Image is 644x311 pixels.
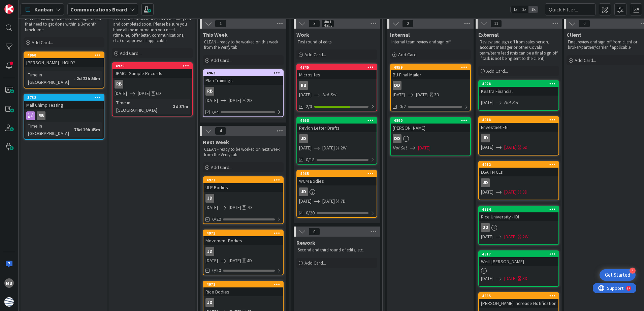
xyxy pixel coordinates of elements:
span: [DATE] [481,275,493,282]
a: 4912LGA FN CLsJD[DATE][DATE]3D [478,161,559,200]
span: 1x [511,6,520,13]
span: 0 [579,20,590,28]
span: [DATE] [205,97,218,104]
span: [DATE] [299,144,312,151]
span: [DATE] [504,144,517,151]
span: [DATE] [205,204,218,211]
div: DD [393,81,401,90]
span: Add Card... [211,57,232,63]
div: 4845 [297,64,377,70]
div: 3732 [27,95,104,100]
span: 3x [529,6,538,13]
div: 4928 [479,81,558,87]
a: 4958Revlon Letter DraftsJD[DATE][DATE]2W0/18 [296,117,377,165]
div: JD [203,247,283,256]
span: Add Card... [398,51,420,58]
div: [PERSON_NAME] - HOLD? [24,58,104,67]
div: 4912LGA FN CLs [479,162,558,176]
div: 4963 [203,70,283,76]
a: 4845MicrositesRB[DATE]Not Set2/3 [296,64,377,111]
div: RB [297,81,377,90]
span: Add Card... [120,50,141,56]
div: JD [297,134,377,143]
div: 4884 [479,206,558,212]
div: LGA FN CLs [479,168,558,176]
span: Work [296,31,309,38]
div: 4971 [203,177,283,183]
div: Weill [PERSON_NAME] [479,257,558,266]
span: [DATE] [481,144,493,151]
span: [DATE] [229,257,241,264]
span: 11 [490,20,502,28]
span: External [478,31,499,38]
span: [DATE] [205,257,218,264]
div: JD [205,247,214,256]
img: Visit kanbanzone.com [4,4,14,14]
span: 2/3 [306,103,312,110]
div: 4D [247,257,252,264]
span: 2 [402,20,414,28]
div: 4960 [24,52,104,58]
img: avatar [4,297,14,307]
span: Kanban [34,5,53,13]
div: 3d 37m [171,103,190,110]
span: 1 [215,20,226,28]
span: Add Card... [211,164,232,170]
div: 4971 [206,178,283,182]
span: 0 [309,228,320,236]
span: Add Card... [304,51,326,58]
span: [DATE] [393,91,405,98]
span: 0/4 [212,109,219,116]
div: Microsites [297,70,377,79]
div: 4972 [206,282,283,287]
div: 4918Envestnet FN [479,117,558,132]
div: 4973Movement Bodies [203,230,283,245]
span: [DATE] [229,204,241,211]
div: 4885 [479,293,558,299]
span: Add Card... [304,260,326,266]
div: 4890 [394,118,470,123]
span: [DATE] [481,99,493,106]
div: Plan Trainings [203,76,283,85]
div: DD [391,81,470,90]
span: [DATE] [481,233,493,240]
div: RB [115,80,123,89]
div: 4 [630,268,636,274]
span: : [170,103,171,110]
input: Quick Filter... [545,3,595,15]
div: WCM Bodies [297,177,377,185]
div: 3D [434,91,439,98]
div: JD [203,194,283,203]
span: Internal [390,31,410,38]
div: JD [205,194,214,203]
span: : [71,126,72,133]
div: Mail Chimp Testing [24,101,104,109]
p: Internal team review and sign off. [391,39,470,45]
div: DD [391,134,470,143]
div: 4959 [394,65,470,70]
div: Time in [GEOGRAPHIC_DATA] [115,99,170,114]
div: 4885[PERSON_NAME] Increase Notification [479,293,558,308]
div: 4884Rice University - IDI [479,206,558,221]
div: 4963 [206,71,283,75]
div: JD [299,187,308,196]
div: 4973 [206,231,283,236]
div: 7D [247,204,252,211]
i: Not Set [393,145,407,151]
div: 4817 [482,252,558,256]
div: 78d 19h 43m [72,126,102,133]
span: [DATE] [416,91,428,98]
div: Min 1 [323,20,331,24]
div: RB [299,81,308,90]
div: 3D [522,188,527,196]
div: BU Final Mailer [391,70,470,79]
div: 6D [522,144,527,151]
div: Max 5 [323,24,332,27]
div: 4973 [203,230,283,236]
a: 4928Kestra Financial[DATE]Not Set [478,80,559,111]
div: JD [203,298,283,307]
span: Rework [296,239,315,246]
p: CLEANING - Tasks that need to be analyzed and completed soon. Please be sure you have all the inf... [113,16,191,43]
div: 2d 23h 50m [75,75,102,82]
a: 4959BU Final MailerDD[DATE][DATE]3D0/2 [390,64,471,111]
